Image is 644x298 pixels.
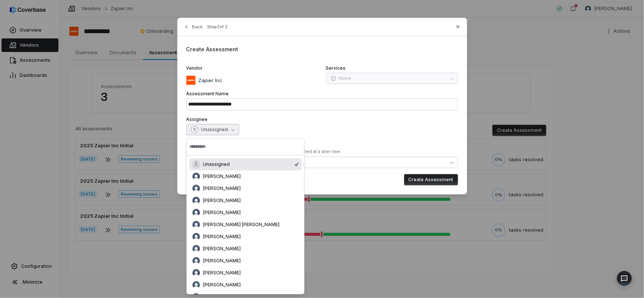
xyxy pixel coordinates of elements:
img: Achim Krauss avatar [192,197,200,204]
span: [PERSON_NAME] [203,270,241,276]
span: [PERSON_NAME] [203,185,241,191]
span: [PERSON_NAME] [203,246,241,252]
span: [PERSON_NAME] [203,173,241,179]
span: Unassigned [201,127,228,133]
img: Alexa Arias avatar [192,281,200,289]
span: Step 2 of 2 [207,24,228,30]
img: Ailton Santos avatar [192,233,200,240]
img: Ahmed Mohammed Farooq Ali avatar [192,221,200,228]
img: Adam Lacey avatar [192,209,200,216]
span: [PERSON_NAME] [203,209,241,215]
span: [PERSON_NAME] [203,258,241,264]
span: [PERSON_NAME] [PERSON_NAME] [203,222,280,228]
img: Aldo Garbayo Giusberti avatar [192,269,200,277]
img: Abhishek Deb avatar [192,173,200,180]
span: Unassigned [203,161,230,167]
img: Alan Silva avatar [192,257,200,264]
button: Create Assessment [404,174,458,185]
span: Vendor [186,65,203,71]
div: At least one control set is required, but this can be selected at a later time. [186,149,458,154]
img: Abidraza Mirza avatar [192,185,200,192]
img: Alan Faulkner avatar [192,245,200,252]
p: Zapier Inc [195,77,223,84]
label: Assessment Name [186,91,458,97]
span: [PERSON_NAME] [203,282,241,288]
label: Assignee [186,116,458,122]
span: [PERSON_NAME] [203,197,241,203]
button: Back [181,20,205,34]
label: Services [326,65,458,71]
span: [PERSON_NAME] [203,234,241,240]
label: Control Sets [186,141,458,147]
span: Create Assessment [186,46,238,52]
